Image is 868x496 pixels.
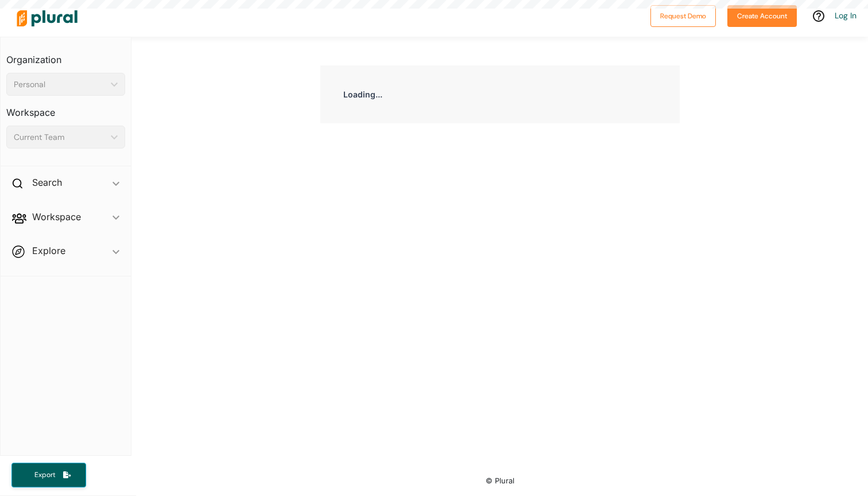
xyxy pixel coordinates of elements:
a: Create Account [727,9,797,21]
div: Personal [14,79,106,91]
small: © Plural [486,477,514,485]
button: Export [11,463,86,487]
a: Log In [835,10,857,21]
h3: Organization [6,43,125,68]
button: Request Demo [650,5,716,27]
button: Create Account [727,5,797,27]
h2: Search [32,176,62,189]
div: Current Team [14,131,106,143]
div: Loading... [320,65,680,123]
a: Request Demo [650,9,716,21]
span: Export [26,470,63,480]
h3: Workspace [6,96,125,121]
